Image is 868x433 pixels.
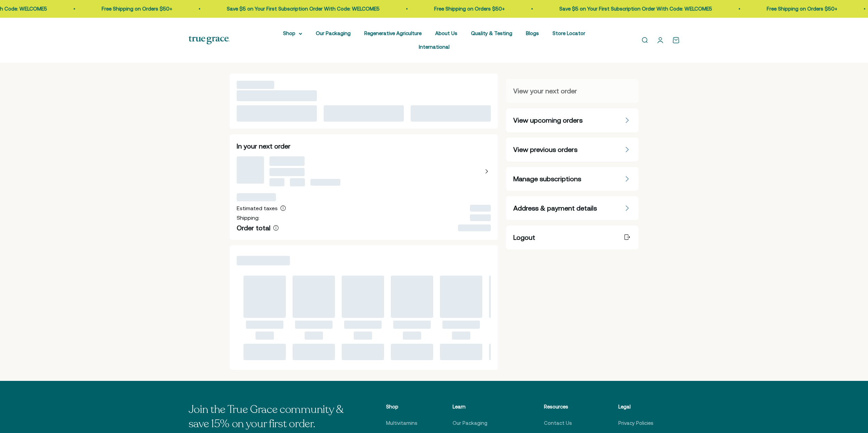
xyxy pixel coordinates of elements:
[506,79,638,103] a: View your next order
[316,30,351,36] a: Our Packaging
[553,30,585,36] a: Store Locator
[470,205,491,212] span: ‌
[471,30,512,36] a: Quality & Testing
[419,44,450,50] a: International
[513,115,583,125] span: View upcoming orders
[544,403,585,411] p: Resources
[513,233,535,242] span: Logout
[269,168,305,176] span: ‌
[386,403,419,411] p: Shop
[618,403,666,411] p: Legal
[489,344,531,360] span: ‌
[344,321,382,329] span: ‌
[403,331,421,340] span: ‌
[237,215,260,221] span: Shipping:
[618,419,653,427] a: Privacy Policies
[354,331,372,340] span: ‌
[453,403,510,411] p: Learn
[290,178,305,186] span: ‌
[237,90,317,101] span: ‌
[513,86,577,96] span: View your next order
[237,193,276,201] span: ‌
[393,321,431,329] span: ‌
[391,276,433,318] span: ‌
[506,108,638,132] a: View upcoming orders
[544,419,572,427] a: Contact Us
[237,256,290,265] span: ‌
[244,276,286,318] span: ‌
[440,276,482,318] span: ‌
[767,6,837,12] a: Free Shipping on Orders $50+
[342,276,384,318] span: ‌
[442,321,480,329] span: ‌
[364,30,422,36] a: Regenerative Agriculture
[305,331,323,340] span: ‌
[255,331,274,340] span: ‌
[411,105,491,122] span: ‌
[440,344,482,360] span: ‌
[237,156,264,184] span: ‌
[310,179,340,186] span: ‌
[237,81,274,89] span: ‌
[559,5,712,13] p: Save $5 on Your First Subscription Order With Code: WELCOME5
[293,344,335,360] span: ‌
[237,141,491,151] h2: In your next order
[458,225,491,231] span: ‌
[435,30,457,36] a: About Us
[453,419,487,427] a: Our Packaging
[244,344,286,360] span: ‌
[391,344,433,360] span: ‌
[506,226,638,249] a: Logout
[489,276,531,318] span: ‌
[506,196,638,220] a: Address & payment details
[237,205,278,211] span: Estimated taxes
[434,6,505,12] a: Free Shipping on Orders $50+
[513,174,581,184] span: Manage subscriptions
[526,30,539,36] a: Blogs
[237,224,270,232] span: Order total
[342,344,384,360] span: ‌
[227,5,380,13] p: Save $5 on Your First Subscription Order With Code: WELCOME5
[506,167,638,191] a: Manage subscriptions
[102,6,172,12] a: Free Shipping on Orders $50+
[293,276,335,318] span: ‌
[295,321,333,329] span: ‌
[513,145,577,154] span: View previous orders
[283,29,302,37] summary: Shop
[269,178,284,186] span: ‌
[386,419,417,427] a: Multivitamins
[269,156,305,166] span: ‌
[189,403,352,431] p: Join the True Grace community & save 15% on your first order.
[237,105,317,122] span: ‌
[324,105,404,122] span: ‌
[452,331,470,340] span: ‌
[513,203,597,213] span: Address & payment details
[246,321,283,329] span: ‌
[470,214,491,221] span: ‌
[506,138,638,161] a: View previous orders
